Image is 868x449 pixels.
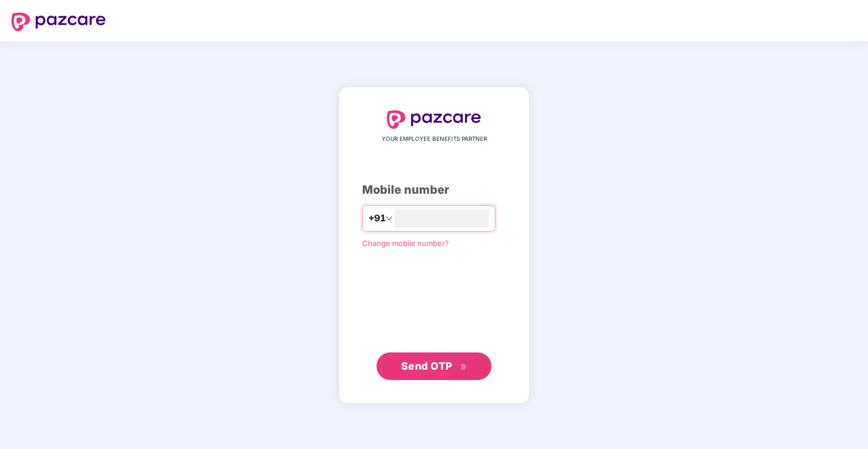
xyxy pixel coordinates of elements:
span: Send OTP [401,360,452,372]
span: YOUR EMPLOYEE BENEFITS PARTNER [382,135,487,144]
a: Change mobile number? [362,239,449,248]
span: double-right [460,363,467,371]
img: logo [11,13,106,31]
button: Send OTPdouble-right [377,352,491,380]
span: +91 [368,211,386,225]
span: down [386,215,393,222]
img: logo [387,110,481,129]
div: Mobile number [362,181,506,199]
